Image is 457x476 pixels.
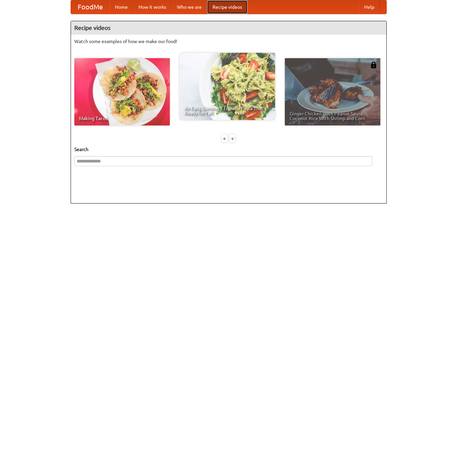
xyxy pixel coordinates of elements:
a: Help [359,0,380,14]
a: Home [110,0,133,14]
a: FoodMe [71,0,110,14]
p: Watch some examples of how we make our food! [74,38,383,45]
a: How it works [133,0,172,14]
a: Recipe videos [207,0,247,14]
h5: Search [74,146,383,153]
a: An Easy, Summery Tomato Pasta That's Ready for Fall [180,53,275,120]
div: » [229,134,235,143]
img: 483408.png [370,62,377,68]
a: Making Tacos [74,58,170,125]
span: An Easy, Summery Tomato Pasta That's Ready for Fall [184,106,270,115]
a: Who we are [172,0,207,14]
div: « [222,134,228,143]
span: Making Tacos [79,116,165,121]
h4: Recipe videos [71,21,386,35]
